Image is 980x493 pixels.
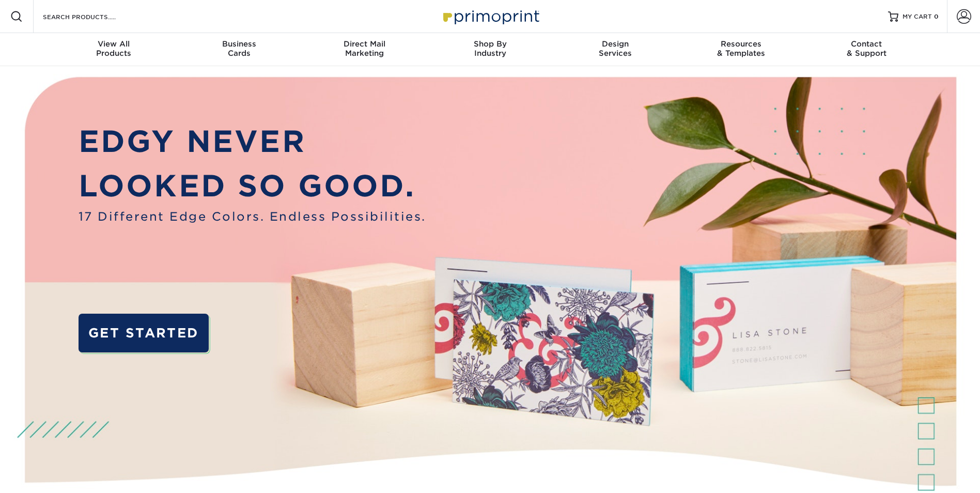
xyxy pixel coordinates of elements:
[678,39,804,58] div: & Templates
[79,164,426,208] p: LOOKED SO GOOD.
[678,39,804,49] span: Resources
[302,39,427,49] span: Direct Mail
[51,39,177,58] div: Products
[439,5,542,27] img: Primoprint
[427,39,553,49] span: Shop By
[176,39,302,49] span: Business
[678,33,804,66] a: Resources& Templates
[79,208,426,225] span: 17 Different Edge Colors. Endless Possibilities.
[427,33,553,66] a: Shop ByIndustry
[804,33,929,66] a: Contact& Support
[903,12,932,21] span: MY CART
[42,10,143,23] input: SEARCH PRODUCTS.....
[804,39,929,58] div: & Support
[934,13,939,20] span: 0
[804,39,929,49] span: Contact
[302,33,427,66] a: Direct MailMarketing
[553,39,678,58] div: Services
[302,39,427,58] div: Marketing
[51,39,177,49] span: View All
[553,33,678,66] a: DesignServices
[79,119,426,163] p: EDGY NEVER
[553,39,678,49] span: Design
[427,39,553,58] div: Industry
[51,33,177,66] a: View AllProducts
[176,33,302,66] a: BusinessCards
[79,314,209,352] a: GET STARTED
[176,39,302,58] div: Cards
